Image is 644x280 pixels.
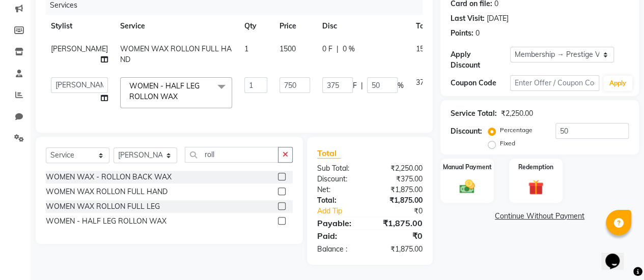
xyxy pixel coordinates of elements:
div: Payable: [310,217,370,229]
div: ₹1,875.00 [370,244,430,255]
span: [PERSON_NAME] [51,44,108,53]
input: Search or Scan [185,147,278,163]
div: 0 [475,28,480,39]
div: [DATE] [487,13,509,24]
a: x [178,92,182,101]
div: ₹1,875.00 [370,195,430,206]
label: Percentage [500,126,533,135]
div: Balance : [310,244,370,255]
div: ₹0 [370,230,430,242]
label: Redemption [518,163,553,172]
div: Coupon Code [451,78,510,88]
th: Stylist [45,15,114,38]
span: | [361,80,363,91]
span: 1 [244,44,248,53]
th: Disc [316,15,410,38]
div: Discount: [451,126,482,137]
th: Total [410,15,439,38]
div: Last Visit: [451,13,485,24]
div: Discount: [310,174,370,184]
img: _cash.svg [455,178,480,196]
th: Service [114,15,238,38]
div: ₹2,250.00 [501,108,533,119]
div: ₹0 [380,206,430,216]
div: Sub Total: [310,163,370,174]
label: Manual Payment [443,163,492,172]
div: WOMEN - HALF LEG ROLLON WAX [46,216,166,227]
button: Apply [603,76,632,91]
span: 0 F [322,44,332,54]
div: Total: [310,195,370,206]
img: _gift.svg [523,178,548,197]
div: ₹375.00 [370,174,430,184]
label: Fixed [500,139,515,148]
span: 1500 [279,44,296,53]
div: WOMEN WAX ROLLON FULL LEG [46,201,160,212]
span: 0 % [343,44,355,54]
div: Paid: [310,230,370,242]
span: F [353,80,357,91]
div: WOMEN WAX ROLLON FULL HAND [46,186,167,197]
a: Continue Without Payment [442,211,637,222]
div: Service Total: [451,108,497,119]
span: | [337,44,339,54]
div: Net: [310,184,370,195]
input: Enter Offer / Coupon Code [510,75,599,91]
th: Price [273,15,316,38]
span: 375 [416,78,428,87]
div: ₹1,875.00 [370,217,430,229]
iframe: chat widget [601,239,634,270]
div: ₹2,250.00 [370,163,430,174]
th: Qty [238,15,273,38]
div: ₹1,875.00 [370,184,430,195]
div: Points: [451,28,473,39]
div: Apply Discount [451,49,510,71]
a: Add Tip [310,206,380,216]
span: WOMEN - HALF LEG ROLLON WAX [129,81,200,101]
span: Total [317,148,341,159]
span: % [398,80,404,91]
span: WOMEN WAX ROLLON FULL HAND [120,44,232,64]
div: WOMEN WAX - ROLLON BACK WAX [46,172,172,182]
span: 1500 [416,44,432,53]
